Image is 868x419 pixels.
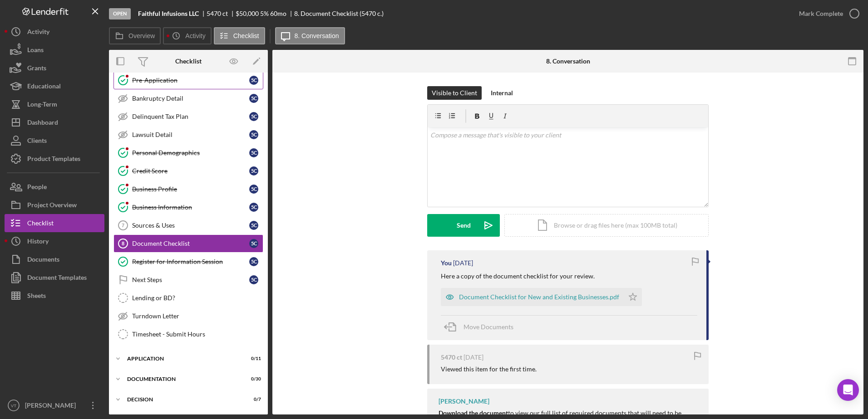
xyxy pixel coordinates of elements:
div: 5 c [249,275,258,284]
button: 8. Conversation [275,27,345,44]
div: Educational [27,77,61,97]
div: Long-Term [27,95,57,116]
a: Business Information5c [113,198,263,216]
span: $50,000 [236,10,259,17]
button: Documents [5,250,104,268]
div: Activity [27,23,49,43]
div: 60 mo [270,10,286,17]
div: Lending or BD? [132,294,263,302]
a: Credit Score5c [113,162,263,180]
button: Document Templates [5,268,104,287]
div: Document Templates [27,268,87,289]
div: Business Profile [132,185,249,193]
a: Bankruptcy Detail5c [113,89,263,107]
button: Internal [486,86,518,100]
div: Clients [27,132,47,152]
button: Project Overview [5,196,104,214]
button: People [5,178,104,196]
tspan: 8 [122,241,124,246]
div: Business Information [132,204,249,211]
button: Educational [5,77,104,95]
div: 5 c [249,76,258,85]
a: Register for Information Session5c [113,253,263,271]
div: Sheets [27,287,46,307]
div: Dashboard [27,113,58,134]
div: Application [127,356,238,361]
div: 5 c [249,148,258,157]
div: 5470 ct [441,354,462,361]
button: Sheets [5,287,104,305]
div: Loans [27,41,44,61]
div: Turndown Letter [132,312,263,320]
div: Decision [127,397,238,402]
div: History [27,232,49,253]
div: 5 c [249,257,258,266]
div: Mark Complete [799,5,843,23]
b: Faithful Infusions LLC [138,10,199,17]
span: Move Documents [464,323,513,331]
div: Grants [27,59,46,79]
a: Product Templates [5,150,104,168]
div: You [441,259,452,267]
div: [PERSON_NAME] [23,396,82,417]
button: Visible to Client [427,86,482,100]
div: Checklist [175,58,202,65]
div: Documentation [127,376,238,382]
button: Loans [5,41,104,59]
a: Lending or BD? [113,289,263,307]
button: Document Checklist for New and Existing Businesses.pdf [441,288,642,306]
button: Checklist [214,27,265,44]
a: Business Profile5c [113,180,263,198]
div: 8. Conversation [546,58,590,65]
button: Send [427,214,500,237]
time: 2025-09-16 18:01 [453,259,473,267]
div: 5470 ct [207,10,236,17]
div: People [27,178,47,198]
button: Overview [109,27,161,44]
div: 5 c [249,166,258,175]
div: 5 c [249,221,258,230]
div: 5 c [249,112,258,121]
div: Document Checklist [132,240,249,247]
button: Move Documents [441,316,523,338]
p: Here a copy of the document checklist for your review. [441,271,595,281]
time: 2025-09-16 14:07 [464,354,483,361]
div: Lawsuit Detail [132,131,249,138]
a: Pre-Application5c [113,71,263,89]
div: Sources & Uses [132,222,249,229]
a: Clients [5,132,104,150]
div: 5 c [249,130,258,139]
button: Grants [5,59,104,77]
div: Bankruptcy Detail [132,95,249,102]
div: Documents [27,250,59,271]
strong: Download the document [439,409,508,417]
div: 0 / 30 [245,376,261,382]
a: Turndown Letter [113,307,263,325]
div: Visible to Client [432,86,477,100]
div: Open [109,8,131,19]
button: Long-Term [5,95,104,113]
div: Product Templates [27,150,80,170]
div: 5 c [249,239,258,248]
div: Pre-Application [132,77,249,84]
div: 5 c [249,94,258,103]
button: History [5,232,104,250]
a: Dashboard [5,113,104,132]
label: 8. Conversation [295,32,339,39]
button: Activity [5,23,104,41]
div: 0 / 7 [245,397,261,402]
div: Timesheet - Submit Hours [132,331,263,338]
div: 5 c [249,203,258,212]
div: Credit Score [132,167,249,175]
button: VT[PERSON_NAME] [5,396,104,414]
a: Lawsuit Detail5c [113,126,263,144]
text: VT [11,403,16,408]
